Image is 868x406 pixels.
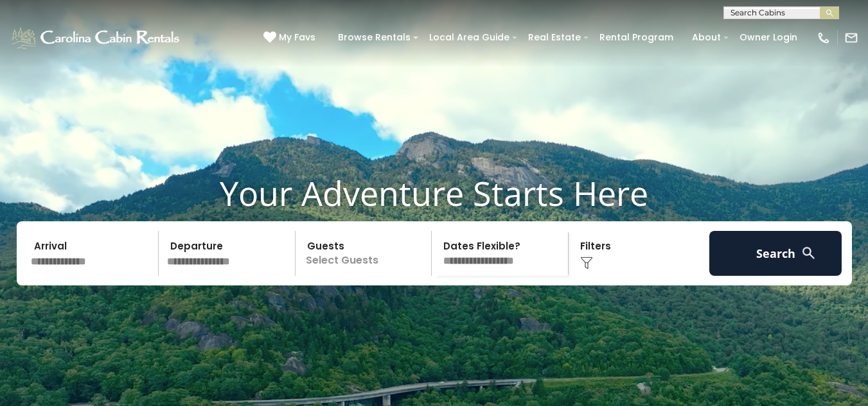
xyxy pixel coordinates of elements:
[279,31,315,44] span: My Favs
[299,231,432,276] p: Select Guests
[10,25,183,51] img: White-1-1-2.png
[709,231,842,276] button: Search
[817,31,831,45] img: phone-regular-white.png
[844,31,858,45] img: mail-regular-white.png
[332,28,417,47] a: Browse Rentals
[10,173,858,213] h1: Your Adventure Starts Here
[423,28,516,47] a: Local Area Guide
[580,257,593,269] img: filter--v1.png
[593,28,680,47] a: Rental Program
[263,31,319,45] a: My Favs
[522,28,587,47] a: Real Estate
[686,28,727,47] a: About
[733,28,804,47] a: Owner Login
[801,245,817,261] img: search-regular-white.png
